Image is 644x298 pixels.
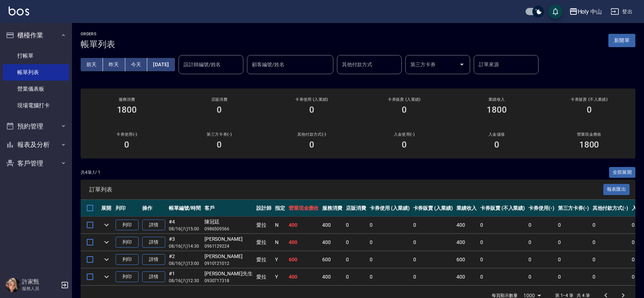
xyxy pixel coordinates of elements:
[320,217,344,234] td: 400
[81,169,100,176] p: 共 4 筆, 1 / 1
[287,200,321,217] th: 營業現金應收
[89,186,603,193] span: 訂單列表
[459,132,534,137] h2: 入金儲值
[551,97,627,102] h2: 卡券販賣 (不入業績)
[217,140,222,150] h3: 0
[527,234,556,251] td: 0
[556,251,591,268] td: 0
[309,105,314,115] h3: 0
[320,251,344,268] td: 600
[3,81,69,97] a: 營業儀表板
[101,220,112,230] button: expand row
[142,237,165,248] a: 詳情
[3,97,69,114] a: 現場電腦打卡
[273,251,287,268] td: Y
[320,234,344,251] td: 400
[566,4,605,19] button: Holy 中山
[116,271,139,283] button: 列印
[609,167,636,178] button: 全部展開
[6,278,20,292] img: Person
[255,251,273,268] td: 愛拉
[217,105,222,115] h3: 0
[125,58,148,71] button: 今天
[142,271,165,283] a: 詳情
[366,132,442,137] h2: 入金使用(-)
[344,234,368,251] td: 0
[556,200,591,217] th: 第三方卡券(-)
[204,253,253,260] div: [PERSON_NAME]
[527,268,556,285] td: 0
[124,140,129,150] h3: 0
[287,268,321,285] td: 400
[411,251,455,268] td: 0
[204,277,253,284] p: 0930717318
[527,251,556,268] td: 0
[287,251,321,268] td: 600
[459,97,534,102] h2: 業績收入
[548,4,563,19] button: save
[255,268,273,285] td: 愛拉
[411,234,455,251] td: 0
[368,251,411,268] td: 0
[169,243,201,249] p: 08/16 (六) 14:30
[411,217,455,234] td: 0
[182,97,257,102] h2: 店販消費
[366,97,442,102] h2: 卡券販賣 (入業績)
[274,97,350,102] h2: 卡券使用 (入業績)
[287,217,321,234] td: 400
[169,277,201,284] p: 08/16 (六) 12:30
[167,268,203,285] td: #1
[255,200,273,217] th: 設計師
[551,132,627,137] h2: 營業現金應收
[556,217,591,234] td: 0
[527,200,556,217] th: 卡券使用(-)
[204,270,253,277] div: [PERSON_NAME]先生
[478,234,527,251] td: 0
[116,254,139,265] button: 列印
[591,234,630,251] td: 0
[455,251,478,268] td: 600
[273,234,287,251] td: N
[591,268,630,285] td: 0
[9,6,29,15] img: Logo
[287,234,321,251] td: 400
[368,268,411,285] td: 0
[455,234,478,251] td: 400
[255,234,273,251] td: 愛拉
[591,251,630,268] td: 0
[116,220,139,231] button: 列印
[22,278,59,285] h5: 許家甄
[273,217,287,234] td: N
[167,234,203,251] td: #3
[344,217,368,234] td: 0
[81,39,115,49] h3: 帳單列表
[344,251,368,268] td: 0
[455,268,478,285] td: 400
[203,200,255,217] th: 客戶
[116,237,139,248] button: 列印
[368,200,411,217] th: 卡券使用 (入業績)
[167,200,203,217] th: 帳單編號/時間
[579,140,599,150] h3: 1800
[608,37,635,44] a: 新開單
[142,220,165,231] a: 詳情
[556,234,591,251] td: 0
[204,260,253,267] p: 0910121012
[3,135,69,154] button: 報表及分析
[147,58,175,71] button: [DATE]
[578,7,602,16] div: Holy 中山
[3,64,69,81] a: 帳單列表
[591,200,630,217] th: 其他付款方式(-)
[487,105,507,115] h3: 1800
[3,48,69,64] a: 打帳單
[344,268,368,285] td: 0
[3,154,69,173] button: 客戶管理
[169,260,201,267] p: 08/16 (六) 13:00
[556,268,591,285] td: 0
[591,217,630,234] td: 0
[587,105,592,115] h3: 0
[89,97,165,102] h3: 服務消費
[478,217,527,234] td: 0
[478,268,527,285] td: 0
[411,268,455,285] td: 0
